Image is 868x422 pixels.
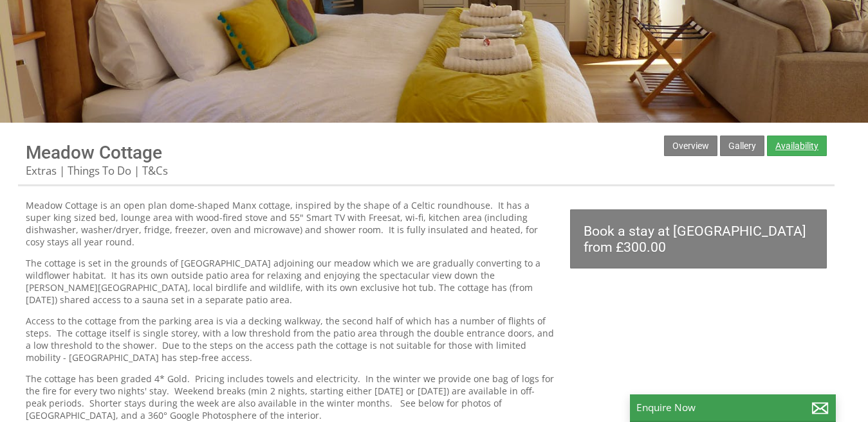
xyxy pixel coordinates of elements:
[26,373,555,421] p: The cottage has been graded 4* Gold. Pricing includes towels and electricity. In the winter we pr...
[767,136,827,156] a: Availability
[26,199,555,248] p: Meadow Cottage is an open plan dome-shaped Manx cottage, inspired by the shape of a Celtic roundh...
[570,209,827,268] a: Book a stay at [GEOGRAPHIC_DATA] from £300.00
[26,315,555,364] p: Access to the cottage from the parking area is via a decking walkway, the second half of which ha...
[636,401,829,414] p: Enquire Now
[720,136,764,156] a: Gallery
[26,163,57,178] a: Extras
[26,257,555,306] p: The cottage is set in the grounds of [GEOGRAPHIC_DATA] adjoining our meadow which we are graduall...
[142,163,168,178] a: T&Cs
[68,163,131,178] a: Things To Do
[26,142,162,163] a: Meadow Cottage
[664,136,717,156] a: Overview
